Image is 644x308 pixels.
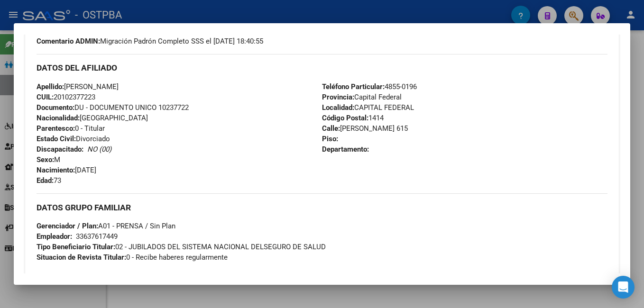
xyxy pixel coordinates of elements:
[37,202,607,213] h3: DATOS GRUPO FAMILIAR
[37,82,119,91] span: [PERSON_NAME]
[612,276,635,299] div: Open Intercom Messenger
[322,124,340,133] strong: Calle:
[37,155,60,164] span: M
[87,145,111,154] i: NO (00)
[322,135,338,143] strong: Piso:
[37,166,96,174] span: [DATE]
[322,103,354,112] strong: Localidad:
[37,135,76,143] strong: Estado Civil:
[322,82,417,91] span: 4855-0196
[322,93,402,101] span: Capital Federal
[37,114,80,122] strong: Nacionalidad:
[37,103,74,112] strong: Documento:
[37,253,228,262] span: 0 - Recibe haberes regularmente
[322,145,369,154] strong: Departamento:
[37,243,326,251] span: 02 - JUBILADOS DEL SISTEMA NACIONAL DELSEGURO DE SALUD
[37,103,189,112] span: DU - DOCUMENTO UNICO 10237722
[37,37,100,45] strong: Comentario ADMIN:
[322,114,384,122] span: 1414
[37,82,64,91] strong: Apellido:
[322,114,368,122] strong: Código Postal:
[322,103,414,112] span: CAPITAL FEDERAL
[37,63,607,73] h3: DATOS DEL AFILIADO
[37,222,98,230] strong: Gerenciador / Plan:
[37,222,175,230] span: A01 - PRENSA / Sin Plan
[37,176,61,185] span: 73
[37,124,75,133] strong: Parentesco:
[37,243,115,251] strong: Tipo Beneficiario Titular:
[322,82,385,91] strong: Teléfono Particular:
[37,232,72,241] strong: Empleador:
[37,253,126,262] strong: Situacion de Revista Titular:
[37,135,110,143] span: Divorciado
[37,145,83,154] strong: Discapacitado:
[37,155,54,164] strong: Sexo:
[322,124,408,133] span: [PERSON_NAME] 615
[37,114,148,122] span: [GEOGRAPHIC_DATA]
[37,124,105,133] span: 0 - Titular
[322,93,354,101] strong: Provincia:
[37,93,54,101] strong: CUIL:
[37,166,75,174] strong: Nacimiento:
[37,176,54,185] strong: Edad:
[37,93,95,101] span: 20102377223
[37,272,607,282] h4: --Este afiliado no tiene otros integrantes en el grupo familiar--
[76,231,118,242] div: 33637617449
[37,36,263,46] span: Migración Padrón Completo SSS el [DATE] 18:40:55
